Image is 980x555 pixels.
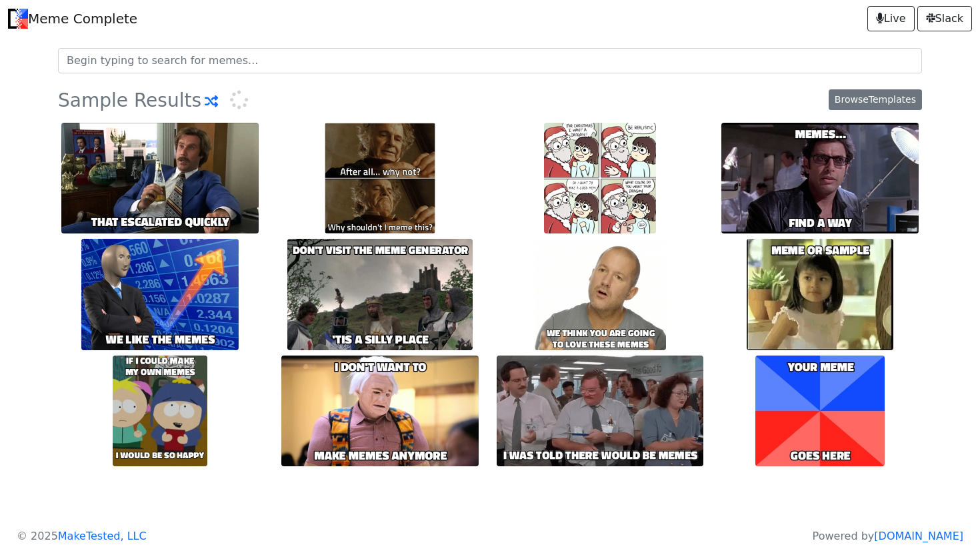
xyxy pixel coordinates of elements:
[113,356,207,466] img: i_would_be_so_happy.jpg
[917,6,972,31] a: Slack
[544,123,655,233] img: ok_i_want_to_make_a_good_meme.jpg
[58,89,249,112] h3: Sample Results
[287,239,473,350] img: 'tis_a_silly_place.jpg
[926,11,963,27] span: Slack
[835,94,869,105] span: Browse
[867,6,915,31] a: Live
[17,528,147,544] p: © 2025
[58,48,922,73] input: Begin typing to search for memes...
[721,123,919,233] img: find_a_way.jpg
[325,123,435,233] img: Why_shouldn't_I_meme_this~q.jpg
[81,239,239,350] img: we_like_the_memes.jpg
[829,89,922,110] a: BrowseTemplates
[61,123,259,233] img: that_escalated_quickly.jpg
[876,11,906,27] span: Live
[755,356,885,466] img: goes_here.jpg
[747,239,894,350] img: why_not_both~q.webp
[813,528,963,544] p: Powered by
[8,9,28,29] img: Meme Complete
[281,356,479,466] img: make_memes_anymore.jpg
[58,530,147,542] a: MakeTested, LLC
[8,5,137,32] a: Meme Complete
[874,530,963,542] a: [DOMAIN_NAME]
[535,239,666,350] img: we_think_you_are_going_to_love_these_memes.jpg
[497,356,703,466] img: i_was_told_there_would_be_memes.webp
